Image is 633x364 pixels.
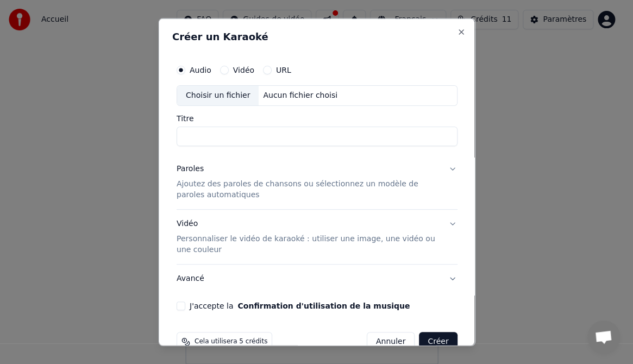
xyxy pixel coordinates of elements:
label: Vidéo [233,66,254,74]
button: Annuler [366,331,414,351]
label: J'accepte la [189,302,409,309]
label: URL [275,66,291,74]
button: ParolesAjoutez des paroles de chansons ou sélectionnez un modèle de paroles automatiques [176,154,457,209]
span: Cela utilisera 5 crédits [194,337,267,346]
div: Choisir un fichier [177,86,258,105]
div: Aucun fichier choisi [259,90,342,101]
h2: Créer un Karaoké [172,32,461,42]
button: Avancé [176,264,457,292]
button: J'accepte la [237,302,410,309]
button: Créer [419,331,457,351]
p: Personnaliser le vidéo de karaoké : utiliser une image, une vidéo ou une couleur [176,233,440,255]
div: Paroles [176,163,203,174]
p: Ajoutez des paroles de chansons ou sélectionnez un modèle de paroles automatiques [176,178,440,200]
button: VidéoPersonnaliser le vidéo de karaoké : utiliser une image, une vidéo ou une couleur [176,209,457,263]
label: Titre [176,114,457,122]
label: Audio [189,66,211,74]
div: Vidéo [176,218,440,255]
